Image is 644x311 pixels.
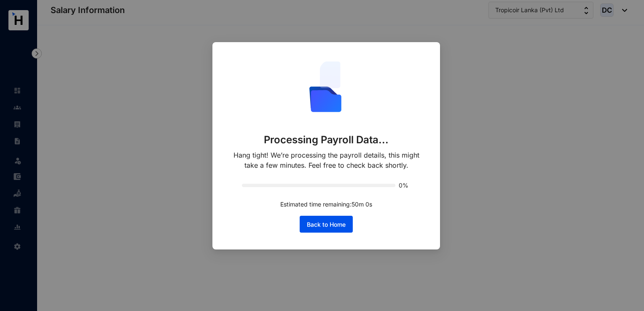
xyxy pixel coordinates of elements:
span: 0% [399,182,411,188]
button: Back to Home [300,216,353,233]
span: Back to Home [307,220,346,229]
p: Estimated time remaining: 50 m 0 s [280,200,372,209]
p: Processing Payroll Data... [264,133,389,147]
p: Hang tight! We’re processing the payroll details, this might take a few minutes. Feel free to che... [229,150,423,170]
